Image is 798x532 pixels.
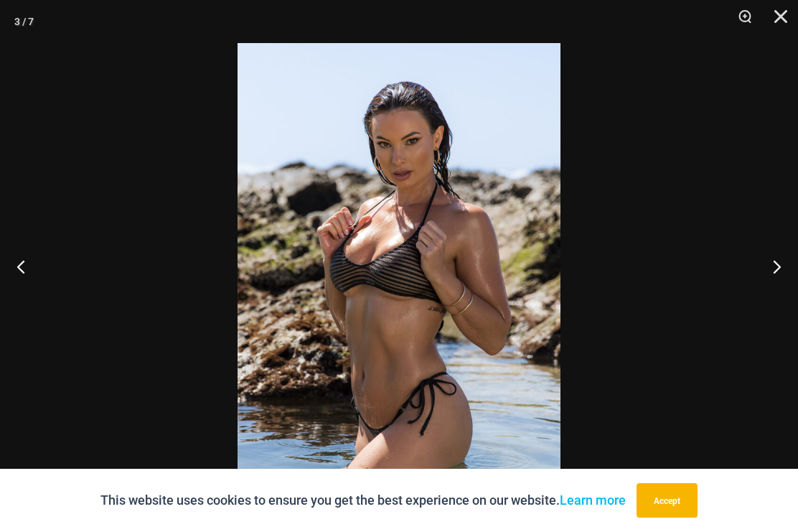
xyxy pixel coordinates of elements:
p: This website uses cookies to ensure you get the best experience on our website. [100,490,626,511]
img: Tide Lines Black 350 Halter Top 470 Thong 02 [238,43,560,528]
button: Next [744,230,798,302]
a: Learn more [560,493,626,508]
button: Accept [637,483,698,518]
div: 3 / 7 [14,11,34,32]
